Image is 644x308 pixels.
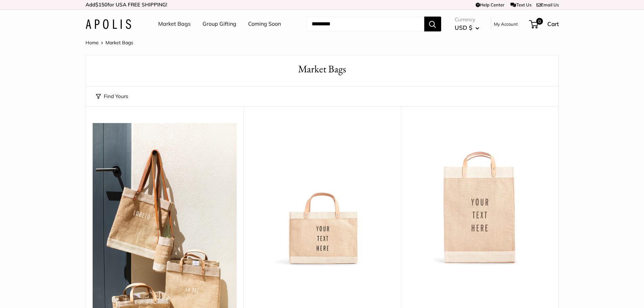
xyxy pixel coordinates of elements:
span: Market Bags [105,40,133,46]
a: Petite Market Bag in Naturaldescription_Effortless style that elevates every moment [250,123,394,267]
button: USD $ [455,22,479,33]
h1: Market Bags [96,62,548,76]
span: Cart [547,20,559,27]
a: Text Us [510,2,531,7]
span: USD $ [455,24,472,31]
span: 0 [536,18,543,25]
a: 0 Cart [530,19,559,29]
a: Market Bags [158,19,191,29]
a: Group Gifting [202,19,236,29]
img: Petite Market Bag in Natural [250,123,394,267]
input: Search... [306,17,424,31]
a: Coming Soon [248,19,281,29]
img: Market Bag in Natural [408,123,552,267]
a: Home [86,40,99,46]
a: My Account [494,20,518,28]
a: Email Us [536,2,559,7]
nav: Breadcrumb [86,38,133,47]
img: Apolis [86,19,131,29]
button: Search [424,17,441,31]
a: Market Bag in NaturalMarket Bag in Natural [408,123,552,267]
span: Currency [455,15,479,24]
button: Find Yours [96,92,128,101]
a: Help Center [476,2,504,7]
span: $150 [95,1,108,8]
